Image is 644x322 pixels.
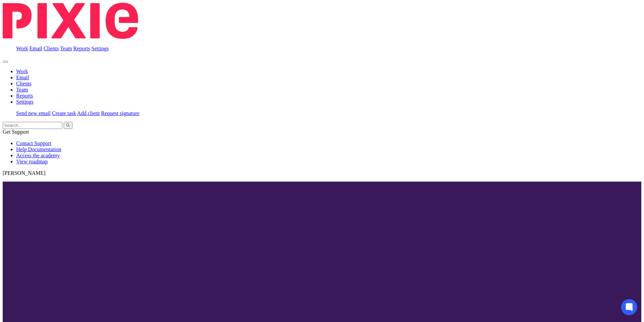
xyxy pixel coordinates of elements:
[16,153,60,158] a: Access the academy
[16,110,51,116] a: Send new email
[16,69,28,74] a: Work
[16,93,33,99] a: Reports
[92,46,109,51] a: Settings
[73,46,90,51] a: Reports
[16,140,51,146] a: Contact Support
[3,129,29,135] span: Get Support
[43,46,59,51] a: Clients
[16,99,34,105] a: Settings
[101,110,139,116] a: Request signature
[3,170,641,176] p: [PERSON_NAME]
[16,81,31,86] a: Clients
[16,46,28,51] a: Work
[77,110,100,116] a: Add client
[52,110,76,116] a: Create task
[3,3,138,39] img: Pixie
[16,75,29,80] a: Email
[64,122,72,129] button: Search
[16,87,28,92] a: Team
[16,159,48,164] a: View roadmap
[3,122,62,129] input: Search
[16,146,61,152] a: Help Documentation
[60,46,72,51] a: Team
[29,46,42,51] a: Email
